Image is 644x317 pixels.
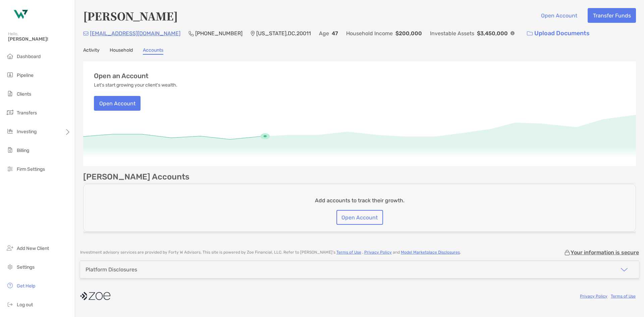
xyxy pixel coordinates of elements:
[17,302,33,308] span: Log out
[251,31,255,36] img: Location Icon
[17,72,34,78] span: Pipeline
[523,26,594,41] a: Upload Documents
[6,244,14,252] img: add_new_client icon
[6,52,14,60] img: dashboard icon
[336,250,361,255] a: Terms of Use
[17,110,37,116] span: Transfers
[80,288,110,304] img: company logo
[17,264,35,270] span: Settings
[588,8,636,23] button: Transfer Funds
[332,29,338,38] p: 47
[86,266,137,273] div: Platform Disclosures
[315,196,405,205] p: Add accounts to track their growth.
[6,165,14,173] img: firm-settings icon
[580,294,607,299] a: Privacy Policy
[6,281,14,289] img: get-help icon
[395,29,422,38] p: $200,000
[83,8,178,23] h4: [PERSON_NAME]
[189,31,194,36] img: Phone Icon
[110,47,133,55] a: Household
[511,31,515,35] img: Info Icon
[17,166,45,172] span: Firm Settings
[17,283,35,289] span: Get Help
[256,29,311,38] p: [US_STATE] , DC , 20011
[527,31,533,36] img: button icon
[83,47,100,55] a: Activity
[94,83,177,88] p: Let's start growing your client's wealth.
[8,3,32,27] img: Zoe Logo
[364,250,392,255] a: Privacy Policy
[536,8,582,23] button: Open Account
[571,249,639,256] p: Your information is secure
[83,173,190,181] p: [PERSON_NAME] Accounts
[90,29,180,38] p: [EMAIL_ADDRESS][DOMAIN_NAME]
[319,29,329,38] p: Age
[6,146,14,154] img: billing icon
[336,210,383,225] button: Open Account
[94,96,141,111] button: Open Account
[83,32,89,36] img: Email Icon
[401,250,460,255] a: Model Marketplace Disclosures
[620,266,628,274] img: icon arrow
[6,108,14,116] img: transfers icon
[6,90,14,98] img: clients icon
[17,54,41,59] span: Dashboard
[17,129,37,135] span: Investing
[611,294,636,299] a: Terms of Use
[195,29,243,38] p: [PHONE_NUMBER]
[6,71,14,79] img: pipeline icon
[17,246,49,251] span: Add New Client
[6,300,14,308] img: logout icon
[346,29,393,38] p: Household Income
[17,148,29,153] span: Billing
[6,127,14,135] img: investing icon
[477,29,508,38] p: $3,450,000
[80,250,461,255] p: Investment advisory services are provided by Forty W Advisors . This site is powered by Zoe Finan...
[94,72,149,80] h3: Open an Account
[430,29,474,38] p: Investable Assets
[143,47,163,55] a: Accounts
[6,263,14,271] img: settings icon
[8,36,71,42] span: [PERSON_NAME]!
[17,91,31,97] span: Clients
